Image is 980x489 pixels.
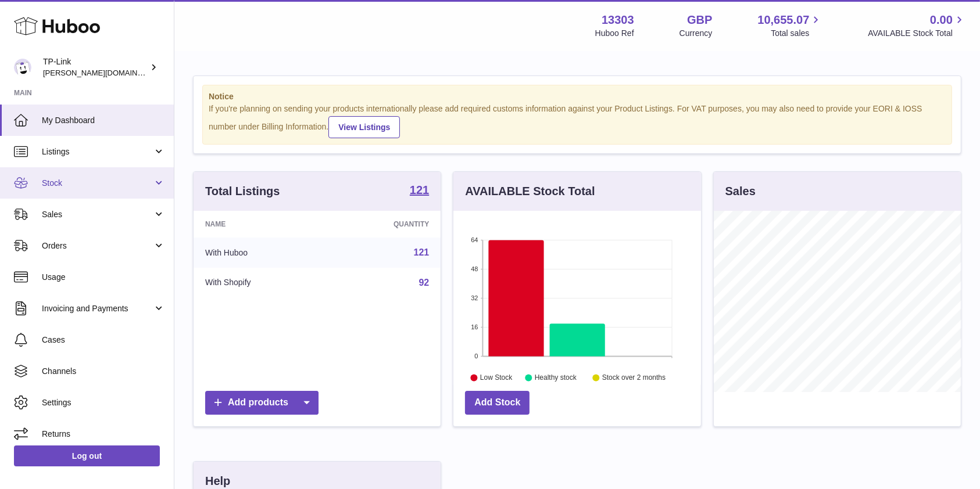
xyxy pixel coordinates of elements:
strong: 13303 [602,12,634,28]
strong: Notice [209,91,946,102]
h3: Help [205,473,230,489]
span: Channels [42,366,165,377]
a: 0.00 AVAILABLE Stock Total [868,12,966,39]
span: Cases [42,335,165,346]
img: susie.li@tp-link.com [14,59,31,76]
a: Add products [205,391,319,415]
text: 64 [471,236,478,243]
a: View Listings [328,116,400,138]
a: Log out [14,445,160,466]
a: 92 [419,278,430,287]
span: 10,655.07 [757,12,809,28]
span: Listings [42,146,153,157]
a: 10,655.07 Total sales [757,12,822,39]
strong: GBP [687,12,712,28]
span: Usage [42,272,165,283]
text: 48 [471,265,478,272]
text: 32 [471,294,478,301]
span: My Dashboard [42,115,165,126]
span: [PERSON_NAME][DOMAIN_NAME][EMAIL_ADDRESS][DOMAIN_NAME] [43,68,294,77]
a: Add Stock [465,391,530,415]
div: TP-Link [43,56,148,78]
span: Sales [42,209,153,220]
span: Returns [42,429,165,440]
a: 121 [414,247,430,257]
span: 0.00 [930,12,953,28]
th: Name [194,211,327,238]
span: Stock [42,178,153,189]
h3: Total Listings [205,184,280,199]
h3: Sales [725,184,756,199]
span: AVAILABLE Stock Total [868,28,966,39]
strong: 121 [410,184,429,196]
h3: AVAILABLE Stock Total [465,184,595,199]
span: Settings [42,397,165,408]
text: 16 [471,323,478,330]
td: With Huboo [194,238,327,268]
span: Total sales [771,28,822,39]
text: Stock over 2 months [602,373,666,382]
div: If you're planning on sending your products internationally please add required customs informati... [209,103,946,138]
span: Orders [42,240,153,251]
text: Low Stock [480,373,513,382]
span: Invoicing and Payments [42,303,153,314]
th: Quantity [327,211,441,238]
div: Huboo Ref [595,28,634,39]
text: 0 [475,353,478,359]
td: With Shopify [194,268,327,298]
a: 121 [410,184,429,198]
div: Currency [679,28,713,39]
text: Healthy stock [535,373,577,382]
